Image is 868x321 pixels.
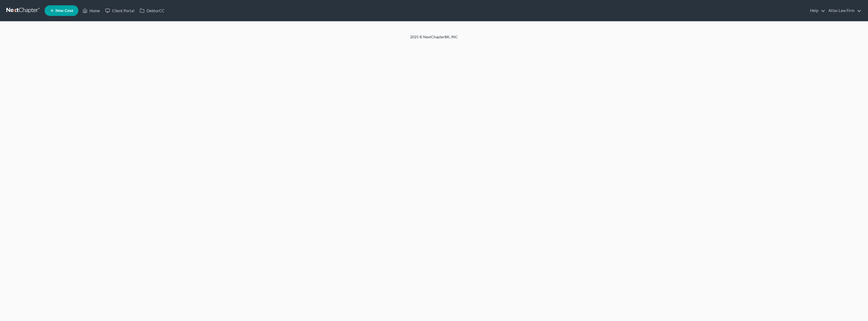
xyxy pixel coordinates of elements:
div: 2025 © NextChapterBK, INC [283,34,585,44]
a: DebtorCC [137,6,167,15]
a: Home [80,6,103,15]
a: Help [807,6,825,15]
a: Client Portal [103,6,137,15]
a: Atlas Law Firm [826,6,861,15]
new-legal-case-button: New Case [45,5,78,16]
